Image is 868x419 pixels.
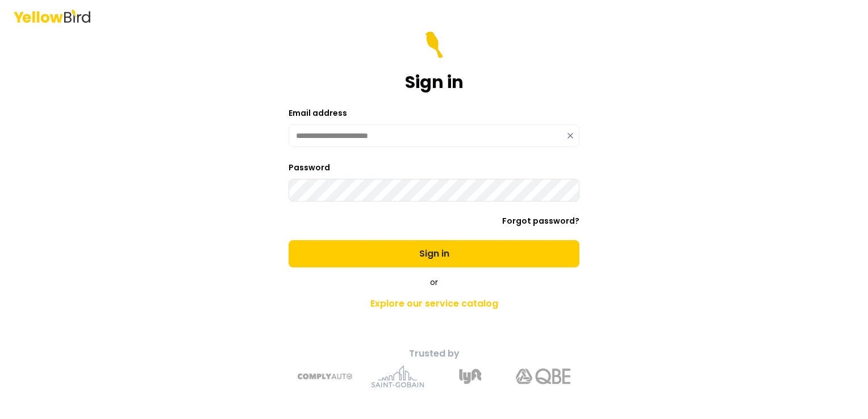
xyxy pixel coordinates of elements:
label: Password [289,162,330,173]
p: Trusted by [234,347,634,361]
a: Explore our service catalog [234,292,634,315]
button: Sign in [289,240,579,267]
h1: Sign in [405,72,464,93]
label: Email address [289,107,347,119]
span: or [430,276,438,288]
a: Forgot password? [502,215,579,227]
